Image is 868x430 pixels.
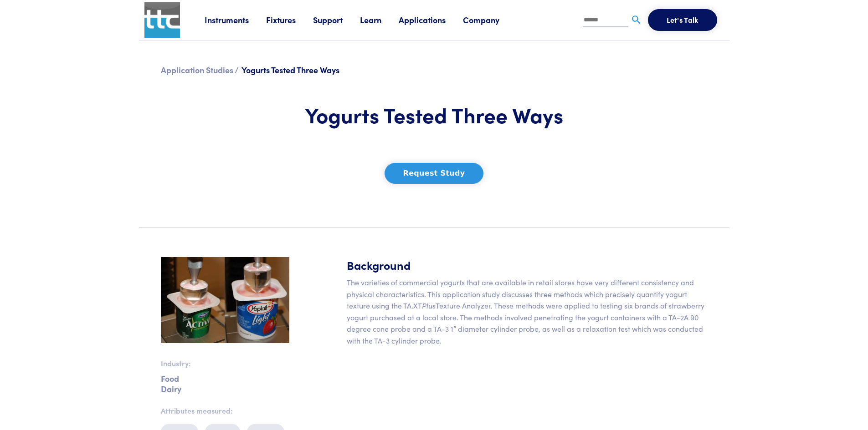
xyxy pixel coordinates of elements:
p: Food [161,377,289,380]
a: Applications [399,14,463,25]
h5: Background [347,257,708,273]
a: Company [463,14,517,25]
a: Application Studies / [161,64,239,76]
span: Yogurts Tested Three Ways [241,64,339,76]
p: The varieties of commercial yogurts that are available in retail stores have very different consi... [347,277,708,347]
a: Instruments [205,14,266,25]
a: Learn [360,14,399,25]
p: Dairy [161,387,289,390]
button: Request Study [385,163,484,184]
img: ttc_logo_1x1_v1.0.png [144,2,180,38]
a: Support [313,14,360,25]
button: Let's Talk [648,9,717,31]
p: Industry: [161,358,289,369]
em: Plus [422,300,436,310]
p: Attributes measured: [161,405,289,417]
a: Fixtures [266,14,313,25]
h1: Yogurts Tested Three Ways [300,101,568,128]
